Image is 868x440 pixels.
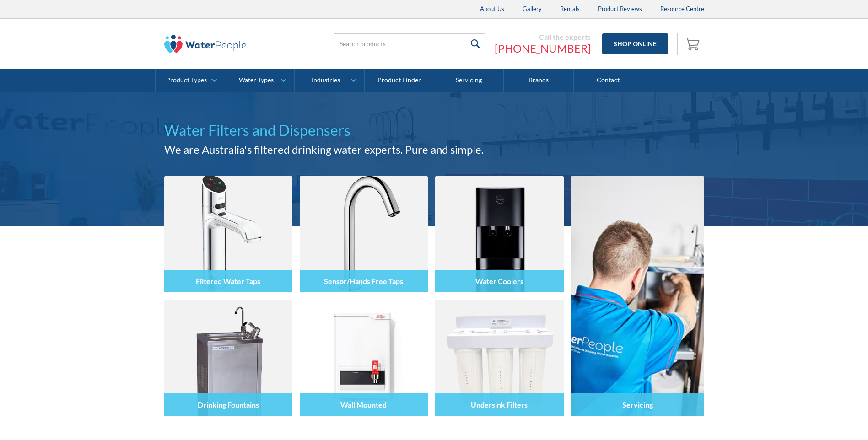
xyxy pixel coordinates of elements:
img: Sensor/Hands Free Taps [300,176,428,292]
a: Servicing [434,69,504,92]
a: Contact [574,69,643,92]
img: Drinking Fountains [164,300,292,416]
div: Industries [312,76,340,84]
a: Open empty cart [682,33,704,55]
img: The Water People [164,35,247,53]
img: Undersink Filters [435,300,563,416]
h4: Drinking Fountains [198,400,259,409]
div: Product Types [166,76,207,84]
img: Filtered Water Taps [164,176,292,292]
h4: Water Coolers [475,277,523,285]
h4: Filtered Water Taps [196,277,260,285]
h4: Servicing [622,400,653,409]
input: Search products [334,33,485,54]
img: shopping cart [685,36,702,51]
a: Servicing [571,176,704,416]
h4: Wall Mounted [340,400,387,409]
a: [PHONE_NUMBER] [495,42,591,55]
a: Brands [504,69,573,92]
a: Shop Online [602,33,668,54]
div: Call the experts [495,32,591,42]
h4: Sensor/Hands Free Taps [324,277,403,285]
h4: Undersink Filters [471,400,528,409]
img: Wall Mounted [300,300,428,416]
img: Water Coolers [435,176,563,292]
a: Product Types [156,69,225,92]
a: Product Finder [365,69,434,92]
a: Industries [295,69,364,92]
a: Water Types [225,69,294,92]
div: Water Types [239,76,274,84]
